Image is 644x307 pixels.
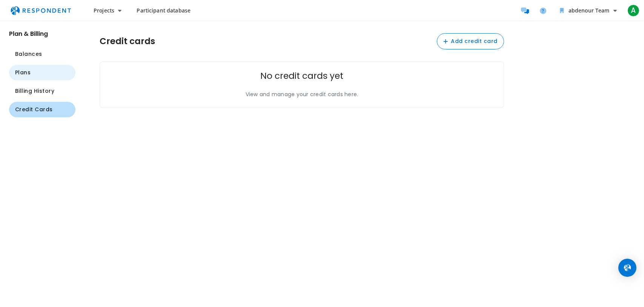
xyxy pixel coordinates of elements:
img: respondent-logo.png [6,3,75,18]
button: Navigate to Credit Cards [9,102,75,117]
a: Help and support [536,3,551,18]
button: Navigate to Plans [9,65,75,80]
span: abdenour Team [569,7,610,14]
h2: Plan & Billing [9,30,75,37]
span: Participant database [137,7,191,14]
span: Credit Cards [15,106,53,114]
span: Balances [15,50,42,58]
button: abdenour Team [554,4,623,17]
div: Open Intercom Messenger [618,259,636,277]
span: Billing History [15,87,55,95]
a: Message participants [518,3,533,18]
p: View and manage your credit cards here. [246,91,358,98]
h2: No credit cards yet [260,71,343,81]
button: Add credit card [437,33,504,49]
h1: Credit cards [100,36,155,47]
button: Projects [88,4,128,17]
button: Navigate to Balances [9,46,75,62]
span: A [627,5,639,17]
a: Participant database [131,4,197,17]
button: Navigate to Billing History [9,83,75,99]
span: Plans [15,69,31,77]
button: A [626,4,641,17]
span: Projects [94,7,114,14]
